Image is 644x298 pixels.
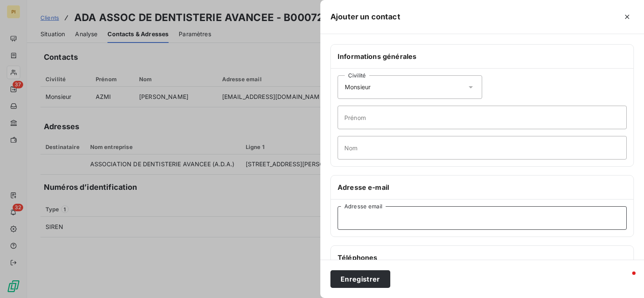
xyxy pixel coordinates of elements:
[338,182,627,192] h6: Adresse e-mail
[330,11,400,23] h5: Ajouter un contact
[345,83,370,91] span: Monsieur
[338,106,627,129] input: placeholder
[338,136,627,160] input: placeholder
[338,51,627,61] h6: Informations générales
[338,206,627,230] input: placeholder
[615,269,636,290] iframe: Intercom live chat
[330,270,390,288] button: Enregistrer
[338,253,627,263] h6: Téléphones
